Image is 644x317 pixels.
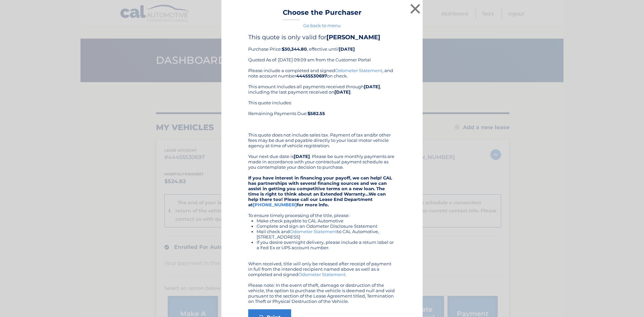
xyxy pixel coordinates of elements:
[257,229,396,240] li: Mail check and to CAL Automotive, [STREET_ADDRESS]
[248,34,396,41] h4: This quote is only valid for
[257,218,396,223] li: Make check payable to CAL Automotive
[296,73,327,78] b: 44455530697
[298,272,345,277] a: Odometer Statement
[248,100,396,127] div: This quote includes: Remaining Payments Due:
[257,240,396,250] li: If you desire overnight delivery, please include a return label or a Fed Ex or UPS account number.
[290,229,337,234] a: Odometer Statement
[248,175,392,207] strong: If you have interest in financing your payoff, we can help! CAL has partnerships with several fin...
[364,84,380,89] b: [DATE]
[253,202,297,207] a: [PHONE_NUMBER]
[339,46,355,52] b: [DATE]
[294,154,310,159] b: [DATE]
[303,23,341,28] a: Go back to menu
[248,34,396,68] div: Purchase Price: , effective until Quoted As of: [DATE] 09:09 am from the Customer Portal
[334,89,351,95] b: [DATE]
[248,68,396,304] div: Please include a completed and signed , and note account number on check. This amount includes al...
[257,223,396,229] li: Complete and sign an Odometer Disclosure Statement
[308,111,325,116] b: $582.55
[282,46,307,52] b: $30,344.80
[335,68,382,73] a: Odometer Statement
[326,34,380,41] b: [PERSON_NAME]
[283,8,362,20] h3: Choose the Purchaser
[409,2,422,15] button: ×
